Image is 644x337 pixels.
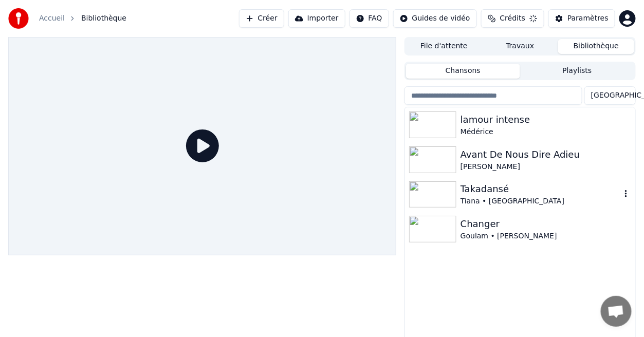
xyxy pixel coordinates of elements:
span: Crédits [500,13,525,24]
button: Chansons [406,64,520,79]
div: lamour intense [461,113,631,127]
span: Bibliothèque [81,13,126,24]
div: Changer [461,217,631,231]
div: [PERSON_NAME] [461,162,631,172]
button: File d'attente [406,39,482,54]
button: Crédits [481,9,544,28]
button: FAQ [349,9,389,28]
div: Tiana • [GEOGRAPHIC_DATA] [461,196,621,207]
div: Avant De Nous Dire Adieu [461,147,631,162]
button: Importer [288,9,345,28]
button: Playlists [520,64,634,79]
button: Guides de vidéo [393,9,477,28]
a: Ouvrir le chat [601,296,632,327]
button: Créer [239,9,284,28]
div: Goulam • [PERSON_NAME] [461,231,631,241]
div: Médérice [461,127,631,137]
a: Accueil [39,13,65,24]
div: Paramètres [567,13,609,24]
button: Travaux [482,39,558,54]
button: Paramètres [548,9,615,28]
button: Bibliothèque [558,39,634,54]
img: youka [8,8,29,29]
nav: breadcrumb [39,13,126,24]
div: Takadansé [461,182,621,196]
